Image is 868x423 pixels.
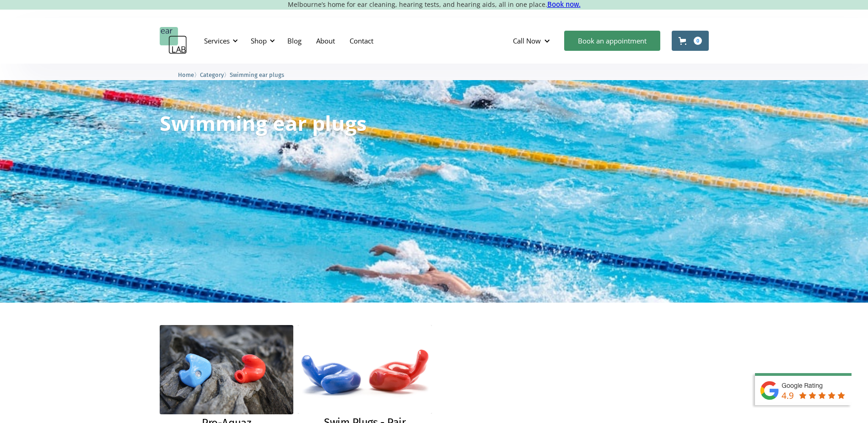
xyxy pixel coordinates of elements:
[694,37,702,45] div: 0
[245,27,278,54] div: Shop
[309,27,342,54] a: About
[280,27,309,54] a: Blog
[298,325,432,414] img: Swim Plugs - Pair
[204,36,230,45] div: Services
[230,71,284,78] span: Swimming ear plugs
[672,31,709,51] a: Open cart
[178,70,200,80] li: 〉
[178,71,194,78] span: Home
[200,71,224,78] span: Category
[564,31,660,51] a: Book an appointment
[506,27,560,54] div: Call Now
[160,325,294,414] img: Pro-Aquaz
[230,70,284,79] a: Swimming ear plugs
[160,27,187,54] a: home
[200,70,230,80] li: 〉
[513,36,541,45] div: Call Now
[342,27,381,54] a: Contact
[178,70,194,79] a: Home
[251,36,267,45] div: Shop
[200,70,224,79] a: Category
[160,113,367,133] h1: Swimming ear plugs
[199,27,241,54] div: Services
